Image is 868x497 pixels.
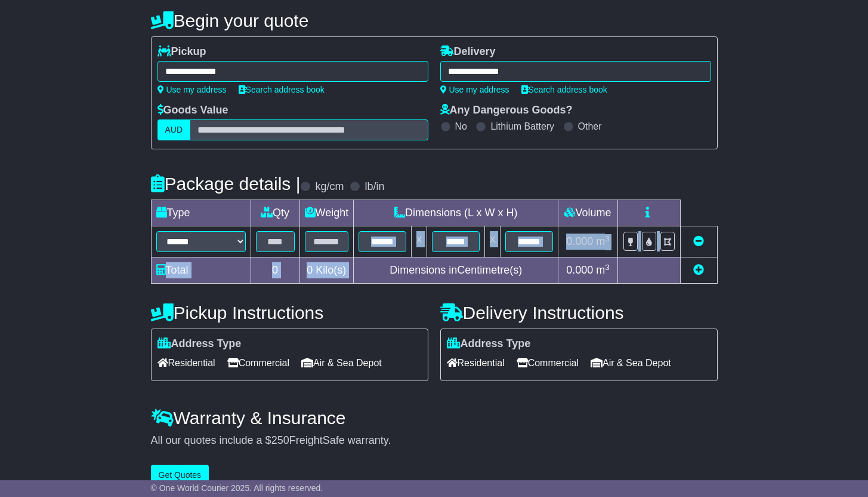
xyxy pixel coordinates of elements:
[365,180,384,194] label: lb/in
[440,45,496,59] label: Delivery
[521,85,607,94] a: Search address book
[239,85,325,94] a: Search address book
[447,354,505,372] span: Residential
[151,434,718,447] div: All our quotes include a $ FreightSafe warranty.
[157,354,215,372] span: Residential
[301,354,382,372] span: Air & Sea Depot
[693,264,704,276] a: Add new item
[455,121,467,132] label: No
[157,104,228,117] label: Goods Value
[227,354,289,372] span: Commercial
[151,408,718,428] h4: Warranty & Insurance
[596,235,610,247] span: m
[605,263,610,272] sup: 3
[354,257,558,284] td: Dimensions in Centimetre(s)
[440,85,509,94] a: Use my address
[151,257,251,284] td: Total
[151,11,718,30] h4: Begin your quote
[490,121,554,132] label: Lithium Battery
[151,303,428,323] h4: Pickup Instructions
[605,234,610,243] sup: 3
[517,354,579,372] span: Commercial
[151,200,251,226] td: Type
[591,354,671,372] span: Air & Sea Depot
[157,338,242,351] label: Address Type
[271,434,289,446] span: 250
[596,264,610,276] span: m
[566,264,593,276] span: 0.000
[251,200,299,226] td: Qty
[485,226,501,257] td: x
[151,174,301,194] h4: Package details |
[157,85,227,94] a: Use my address
[307,264,313,276] span: 0
[151,465,209,486] button: Get Quotes
[299,257,354,284] td: Kilo(s)
[578,121,602,132] label: Other
[566,235,593,247] span: 0.000
[157,45,206,59] label: Pickup
[440,104,573,117] label: Any Dangerous Goods?
[354,200,558,226] td: Dimensions (L x W x H)
[151,483,323,493] span: © One World Courier 2025. All rights reserved.
[315,180,344,194] label: kg/cm
[299,200,354,226] td: Weight
[558,200,617,226] td: Volume
[412,226,427,257] td: x
[440,303,718,323] h4: Delivery Instructions
[251,257,299,284] td: 0
[693,235,704,247] a: Remove this item
[157,119,191,140] label: AUD
[447,338,531,351] label: Address Type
